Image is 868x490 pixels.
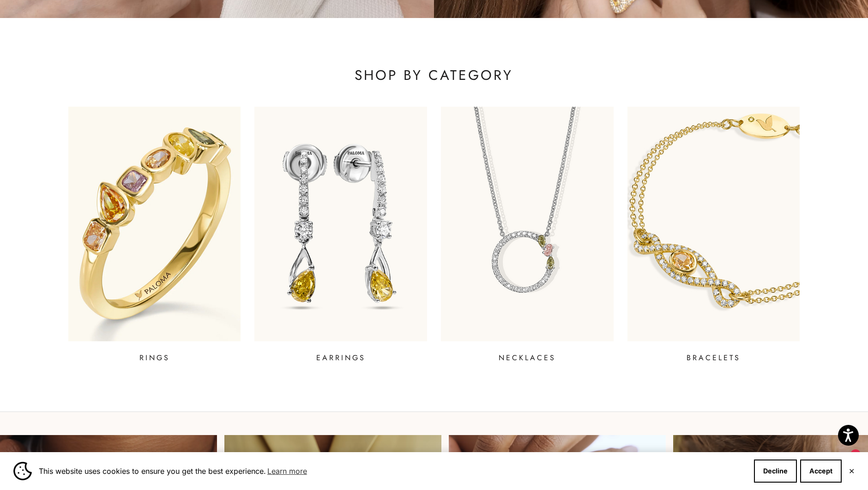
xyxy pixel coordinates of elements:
a: BRACELETS [627,107,800,363]
p: RINGS [139,352,170,363]
button: Accept [800,460,842,483]
p: BRACELETS [687,352,741,363]
img: Cookie banner [13,462,32,480]
span: This website uses cookies to ensure you get the best experience. [39,464,747,478]
button: Decline [754,460,797,483]
p: EARRINGS [316,352,366,363]
p: SHOP BY CATEGORY [68,66,800,85]
button: Close [849,468,855,474]
a: NECKLACES [441,107,614,363]
p: NECKLACES [499,352,556,363]
a: RINGS [68,107,241,363]
a: Learn more [266,464,308,478]
a: EARRINGS [254,107,427,363]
